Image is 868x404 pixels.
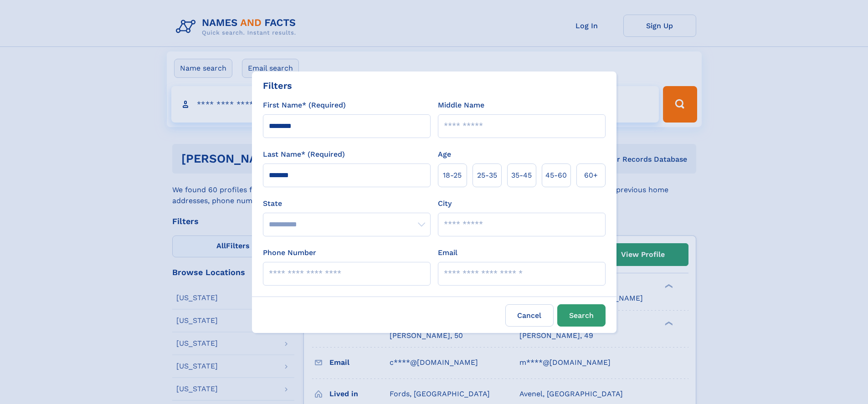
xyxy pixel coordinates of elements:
label: Middle Name [438,100,484,111]
span: 45‑60 [545,170,567,181]
label: State [263,198,431,209]
label: City [438,198,452,209]
label: First Name* (Required) [263,100,346,111]
label: Last Name* (Required) [263,149,345,160]
button: Search [557,304,606,327]
span: 35‑45 [511,170,532,181]
div: Filters [263,79,292,92]
span: 18‑25 [443,170,462,181]
span: 25‑35 [477,170,497,181]
label: Email [438,247,457,258]
span: 60+ [584,170,598,181]
label: Age [438,149,451,160]
label: Cancel [505,304,554,327]
label: Phone Number [263,247,316,258]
